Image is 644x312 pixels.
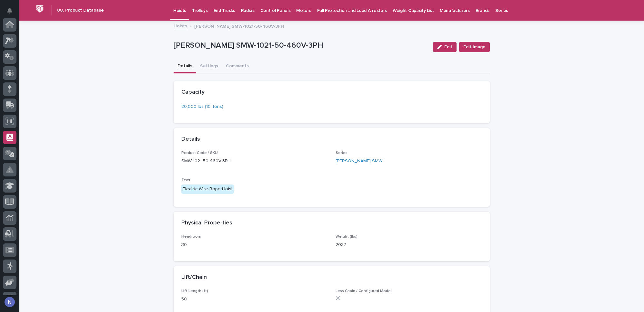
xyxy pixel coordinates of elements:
[174,60,196,73] button: Details
[181,296,328,303] p: 50
[34,3,46,15] img: Workspace Logo
[336,158,382,165] a: [PERSON_NAME] SMW
[181,241,328,248] p: 30
[181,103,223,110] a: 20,000 lbs (10 Tons)
[181,289,208,293] span: Lift Length (ft)
[194,22,284,29] p: [PERSON_NAME] SMW-1021-50-460V-3PH
[459,42,490,52] button: Edit Image
[463,44,486,50] span: Edit Image
[444,45,452,49] span: Edit
[181,178,191,182] span: Type
[196,60,222,73] button: Settings
[181,136,200,143] h2: Details
[181,151,218,155] span: Product Code / SKU
[174,22,187,29] a: Hoists
[222,60,253,73] button: Comments
[181,158,328,165] p: SMW-1021-50-460V-3PH
[336,289,392,293] span: Less Chain / Configured Model
[57,8,104,13] h2: 08. Product Database
[181,220,232,227] h2: Physical Properties
[181,235,201,239] span: Headroom
[336,151,347,155] span: Series
[8,8,16,18] div: Notifications
[3,295,16,309] button: users-avatar
[433,42,457,52] button: Edit
[174,41,428,50] p: [PERSON_NAME] SMW-1021-50-460V-3PH
[336,235,357,239] span: Weight (lbs)
[181,184,234,194] div: Electric Wire Rope Hoist
[181,89,205,96] h2: Capacity
[336,241,482,248] p: 2037
[181,274,207,281] h2: Lift/Chain
[3,4,16,17] button: Notifications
